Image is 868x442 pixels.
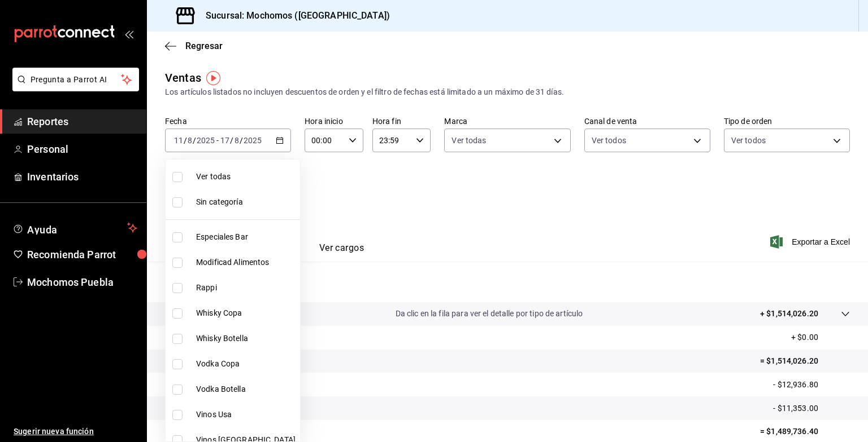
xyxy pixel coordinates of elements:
span: Especiales Bar [196,231,296,243]
span: Vinos Usa [196,409,296,421]
span: Vodka Botella [196,383,296,395]
span: Ver todas [196,171,296,183]
span: Whisky Botella [196,333,296,344]
span: Rappi [196,282,296,294]
span: Vodka Copa [196,358,296,370]
span: Modificad Alimentos [196,257,296,268]
span: Whisky Copa [196,307,296,319]
img: Tooltip marker [206,71,220,85]
span: Sin categoría [196,196,296,208]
